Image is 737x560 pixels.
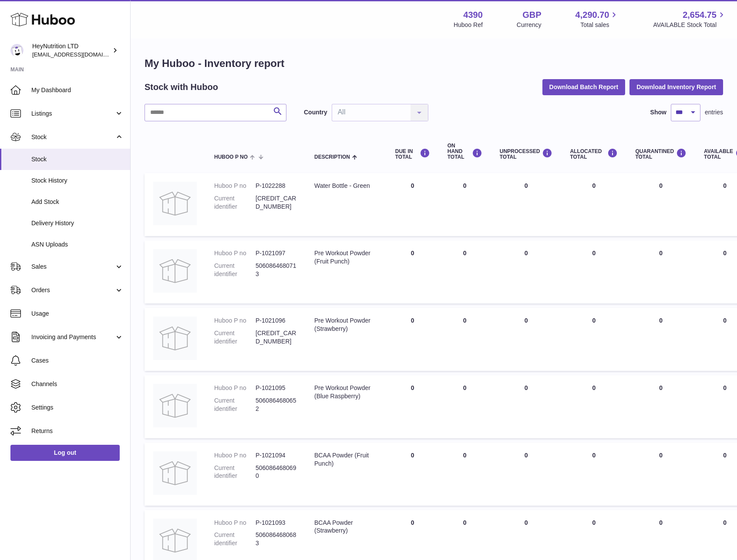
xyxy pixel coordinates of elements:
[153,317,197,360] img: product image
[31,263,114,271] span: Sales
[561,443,626,506] td: 0
[395,148,430,160] div: DUE IN TOTAL
[32,51,128,58] span: [EMAIL_ADDRESS][DOMAIN_NAME]
[659,452,663,459] span: 0
[491,240,562,303] td: 0
[387,240,439,303] td: 0
[256,249,297,257] dd: P-1021097
[314,154,350,160] span: Description
[650,108,666,117] label: Show
[683,9,717,21] span: 2,654.75
[256,329,297,346] dd: [CREDIT_CARD_NUMBER]
[314,519,378,535] div: BCAA Powder (Strawberry)
[256,397,297,413] dd: 5060864680652
[500,148,553,160] div: UNPROCESSED Total
[256,464,297,480] dd: 5060864680690
[635,148,687,160] div: QUARANTINED Total
[659,519,663,526] span: 0
[387,375,439,438] td: 0
[31,110,114,118] span: Listings
[659,182,663,189] span: 0
[439,443,491,506] td: 0
[439,375,491,438] td: 0
[580,21,619,29] span: Total sales
[387,173,439,236] td: 0
[256,531,297,547] dd: 5060864680683
[31,380,124,388] span: Channels
[575,9,619,29] a: 4,290.70 Total sales
[10,445,120,460] a: Log out
[314,182,378,190] div: Water Bottle - Green
[304,108,327,117] label: Country
[439,173,491,236] td: 0
[214,397,256,413] dt: Current identifier
[214,317,256,325] dt: Huboo P no
[31,155,124,163] span: Stock
[561,308,626,371] td: 0
[31,86,124,94] span: My Dashboard
[256,317,297,325] dd: P-1021096
[653,9,727,29] a: 2,654.75 AVAILABLE Stock Total
[256,451,297,460] dd: P-1021094
[454,21,483,29] div: Huboo Ref
[153,384,197,427] img: product image
[659,250,663,257] span: 0
[31,357,124,365] span: Cases
[659,384,663,391] span: 0
[463,9,483,21] strong: 4390
[31,403,124,412] span: Settings
[214,262,256,278] dt: Current identifier
[542,79,626,95] button: Download Batch Report
[491,173,562,236] td: 0
[491,308,562,371] td: 0
[256,519,297,527] dd: P-1021093
[31,219,124,227] span: Delivery History
[439,308,491,371] td: 0
[214,519,256,527] dt: Huboo P no
[153,451,197,495] img: product image
[32,42,111,59] div: HeyNutrition LTD
[214,384,256,392] dt: Huboo P no
[522,9,541,21] strong: GBP
[705,108,723,117] span: entries
[145,57,723,70] h1: My Huboo - Inventory report
[31,198,124,206] span: Add Stock
[214,451,256,460] dt: Huboo P no
[256,384,297,392] dd: P-1021095
[153,182,197,225] img: product image
[387,443,439,506] td: 0
[387,308,439,371] td: 0
[256,194,297,211] dd: [CREDIT_CARD_NUMBER]
[448,143,482,160] div: ON HAND Total
[214,464,256,480] dt: Current identifier
[570,148,618,160] div: ALLOCATED Total
[31,286,114,294] span: Orders
[214,194,256,211] dt: Current identifier
[491,375,562,438] td: 0
[31,310,124,318] span: Usage
[314,451,378,468] div: BCAA Powder (Fruit Punch)
[31,133,114,141] span: Stock
[214,329,256,346] dt: Current identifier
[659,317,663,324] span: 0
[256,262,297,278] dd: 5060864680713
[517,21,542,29] div: Currency
[575,9,609,21] span: 4,290.70
[629,79,723,95] button: Download Inventory Report
[214,154,248,160] span: Huboo P no
[214,249,256,257] dt: Huboo P no
[561,240,626,303] td: 0
[31,177,124,185] span: Stock History
[31,240,124,249] span: ASN Uploads
[314,317,378,333] div: Pre Workout Powder (Strawberry)
[561,375,626,438] td: 0
[214,531,256,547] dt: Current identifier
[653,21,727,29] span: AVAILABLE Stock Total
[153,249,197,293] img: product image
[214,182,256,190] dt: Huboo P no
[256,182,297,190] dd: P-1022288
[439,240,491,303] td: 0
[314,384,378,400] div: Pre Workout Powder (Blue Raspberry)
[314,249,378,266] div: Pre Workout Powder (Fruit Punch)
[491,443,562,506] td: 0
